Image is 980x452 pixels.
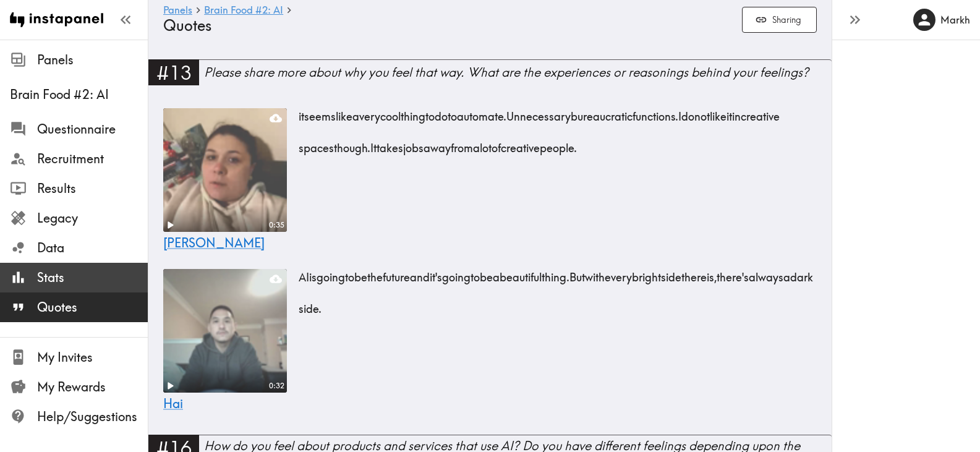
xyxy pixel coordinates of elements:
[163,5,192,17] a: Panels
[148,59,832,93] a: #13Please share more about why you feel that way. What are the experiences or reasonings behind y...
[163,108,287,232] figure: Play0:35
[163,218,177,232] button: Play
[37,269,148,286] span: Stats
[163,269,287,393] figure: Play0:32
[148,59,199,85] div: #13
[163,235,265,250] span: [PERSON_NAME]
[204,64,832,81] div: Please share more about why you feel that way. What are the experiences or reasonings behind your...
[37,150,148,168] span: Recruitment
[37,408,148,425] span: Help/Suggestions
[163,379,177,393] button: Play
[37,378,148,396] span: My Rewards
[163,396,183,411] span: Hai
[265,220,287,231] div: 0:35
[940,13,970,27] h6: Markh
[163,395,183,412] a: Hai
[742,7,817,33] button: Sharing
[37,180,148,197] span: Results
[265,381,287,391] div: 0:32
[163,17,732,35] h4: Quotes
[163,234,265,252] a: [PERSON_NAME]
[37,349,148,366] span: My Invites
[37,121,148,138] span: Questionnaire
[37,239,148,257] span: Data
[37,299,148,316] span: Quotes
[10,86,148,103] span: Brain Food #2: AI
[204,5,283,17] a: Brain Food #2: AI
[37,51,148,69] span: Panels
[37,210,148,227] span: Legacy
